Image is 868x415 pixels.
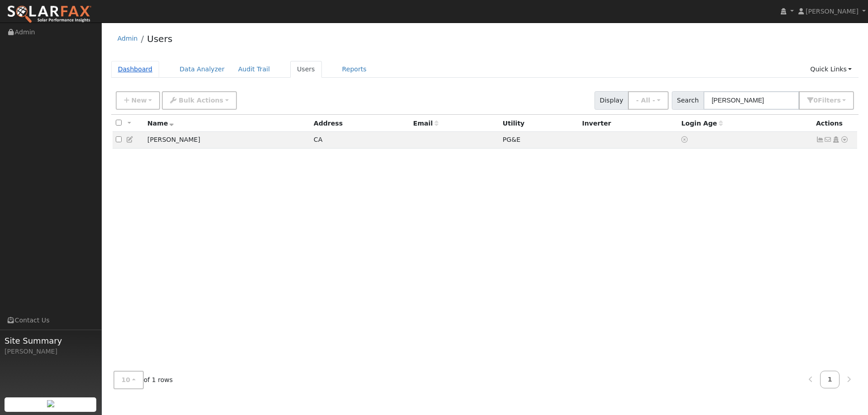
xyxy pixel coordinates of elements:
td: [PERSON_NAME] [144,132,311,149]
span: Site Summary [5,335,97,347]
a: Edit User [126,136,134,143]
a: Admin [118,35,138,42]
span: Bulk Actions [179,97,223,104]
div: Address [314,119,407,128]
button: Bulk Actions [162,91,236,110]
button: 10 [113,371,144,389]
a: Login As [832,136,840,143]
a: Reports [335,61,373,78]
span: Filter [818,97,841,104]
a: Users [290,61,322,78]
button: New [116,91,160,110]
img: retrieve [47,400,54,407]
button: - All - [628,91,669,110]
span: Days since last login [681,120,723,127]
span: Search [672,91,704,110]
div: Utility [503,119,576,128]
a: Audit Trail [231,61,277,78]
div: Actions [816,119,854,128]
div: [PERSON_NAME] [5,347,97,356]
a: Users [147,33,172,44]
a: Other actions [840,135,849,145]
img: SolarFax [7,5,92,24]
div: Inverter [582,119,675,128]
button: 0Filters [799,91,854,110]
a: Show Graph [816,136,824,143]
a: Quick Links [803,61,859,78]
span: PG&E [503,136,520,143]
span: Display [594,91,628,110]
span: New [131,97,146,104]
span: Email [413,120,439,127]
td: CA [311,132,410,149]
span: [PERSON_NAME] [806,8,859,15]
span: of 1 rows [113,371,173,389]
i: No email address [824,136,832,143]
a: Data Analyzer [173,61,231,78]
a: 1 [820,371,840,388]
span: 10 [122,376,131,383]
span: s [837,97,840,104]
span: Name [147,120,174,127]
input: Search [703,91,799,110]
a: No login access [681,136,689,143]
a: Dashboard [111,61,160,78]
